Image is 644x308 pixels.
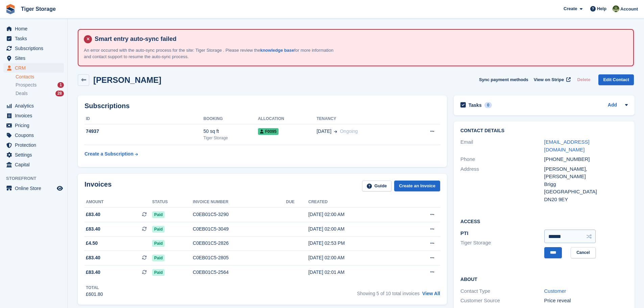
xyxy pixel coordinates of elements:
[86,291,103,298] div: £601.80
[16,90,64,97] a: Deals 28
[15,53,55,63] span: Sites
[479,74,528,86] button: Sync payment methods
[57,82,64,88] div: 1
[86,269,100,276] span: £83.40
[3,121,64,130] a: menu
[3,53,64,63] a: menu
[258,128,279,135] span: F0095
[15,131,55,140] span: Coupons
[531,74,572,86] a: View on Stripe
[544,288,566,294] a: Customer
[86,226,100,233] span: £83.40
[3,111,64,120] a: menu
[460,138,544,153] div: Email
[85,181,112,192] h2: Invoices
[469,102,482,108] h2: Tasks
[571,247,595,258] a: Cancel
[85,150,134,158] div: Create a Subscription
[3,101,64,111] a: menu
[460,287,544,295] div: Contact Type
[6,175,67,182] span: Storefront
[152,269,165,276] span: Paid
[193,197,286,208] th: Invoice number
[316,128,331,135] span: [DATE]
[85,197,152,208] th: Amount
[152,197,193,208] th: Status
[56,184,64,192] a: Preview store
[362,181,392,192] a: Guide
[16,90,28,97] span: Deals
[316,114,408,124] th: Tenancy
[152,240,165,247] span: Paid
[92,35,628,43] h4: Smart entry auto-sync failed
[534,76,564,83] span: View on Stripe
[86,240,98,247] span: £4.50
[597,5,606,12] span: Help
[564,5,577,12] span: Create
[152,255,165,261] span: Paid
[16,82,37,88] span: Prospects
[85,128,204,135] div: 74937
[3,150,64,160] a: menu
[613,5,619,12] img: Matthew Ellwood
[3,184,64,193] a: menu
[3,140,64,150] a: menu
[15,44,55,53] span: Subscriptions
[15,150,55,160] span: Settings
[422,291,440,296] a: View All
[15,63,55,73] span: CRM
[484,102,492,108] div: 0
[193,254,286,261] div: C0EB01C5-2805
[193,211,286,218] div: C0EB01C5-3290
[544,188,628,196] div: [GEOGRAPHIC_DATA]
[193,269,286,276] div: C0EB01C5-2564
[93,75,161,85] h2: [PERSON_NAME]
[308,254,403,261] div: [DATE] 02:00 AM
[15,111,55,120] span: Invoices
[15,184,55,193] span: Online Store
[574,74,593,86] button: Delete
[152,226,165,233] span: Paid
[460,218,628,224] h2: Access
[357,291,420,296] span: Showing 5 of 10 total invoices
[16,81,64,89] a: Prospects 1
[460,230,468,236] span: PTI
[152,211,165,218] span: Paid
[3,24,64,33] a: menu
[620,6,638,13] span: Account
[544,139,590,152] a: [EMAIL_ADDRESS][DOMAIN_NAME]
[460,297,544,305] div: Customer Source
[258,114,316,124] th: Allocation
[308,197,403,208] th: Created
[86,254,100,261] span: £83.40
[308,240,403,247] div: [DATE] 02:53 PM
[86,211,100,218] span: £83.40
[286,197,308,208] th: Due
[193,226,286,233] div: C0EB01C5-3049
[3,63,64,73] a: menu
[204,135,258,141] div: Tiger Storage
[308,226,403,233] div: [DATE] 02:00 AM
[460,239,544,247] li: Tiger Storage
[85,102,440,110] h2: Subscriptions
[16,74,64,80] a: Contacts
[84,47,337,60] p: An error occurred with the auto-sync process for the site: Tiger Storage . Please review the for ...
[394,181,440,192] a: Create an Invoice
[3,44,64,53] a: menu
[18,3,58,15] a: Tiger Storage
[55,91,64,96] div: 28
[85,148,138,160] a: Create a Subscription
[3,34,64,43] a: menu
[86,285,103,291] div: Total
[544,181,628,188] div: Brigg
[15,140,55,150] span: Protection
[608,101,617,109] a: Add
[460,128,628,134] h2: Contact Details
[598,74,634,86] a: Edit Contact
[15,121,55,130] span: Pricing
[3,131,64,140] a: menu
[260,48,294,53] a: knowledge base
[193,240,286,247] div: C0EB01C5-2826
[15,34,55,43] span: Tasks
[85,114,204,124] th: ID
